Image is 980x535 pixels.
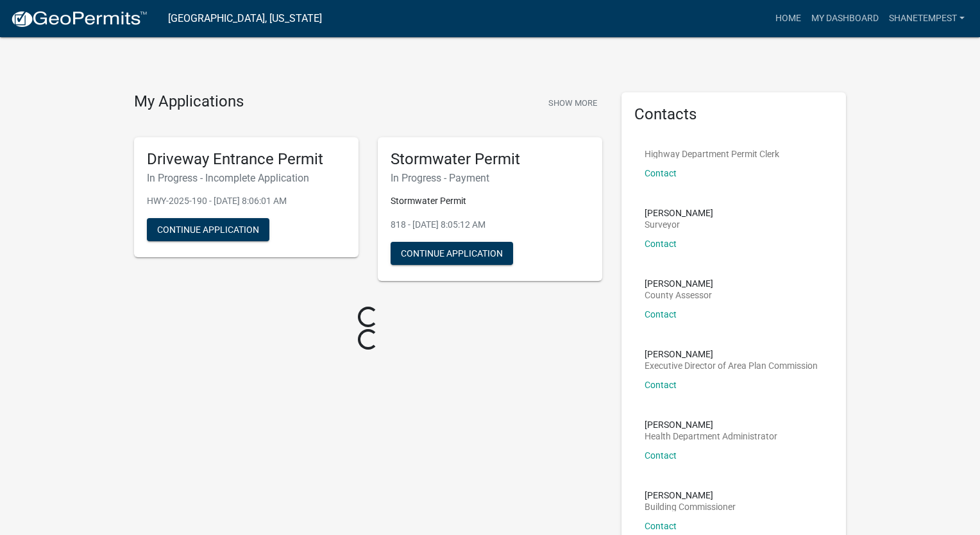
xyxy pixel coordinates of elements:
h6: In Progress - Payment [391,172,589,184]
a: My Dashboard [806,6,884,31]
a: Contact [645,168,677,178]
a: [GEOGRAPHIC_DATA], [US_STATE] [168,8,322,30]
button: Show More [543,92,602,114]
h6: In Progress - Incomplete Application [147,172,346,184]
a: Home [770,6,806,31]
p: Health Department Administrator [645,432,777,441]
p: [PERSON_NAME] [645,350,818,359]
h5: Stormwater Permit [391,150,589,169]
a: shanetempest [884,6,970,31]
p: 818 - [DATE] 8:05:12 AM [391,218,589,232]
button: Continue Application [147,218,269,241]
a: Contact [645,521,677,531]
p: [PERSON_NAME] [645,420,777,429]
p: Highway Department Permit Clerk [645,149,779,158]
a: Contact [645,309,677,319]
p: County Assessor [645,291,713,300]
p: Executive Director of Area Plan Commission [645,361,818,370]
a: Contact [645,380,677,390]
h5: Driveway Entrance Permit [147,150,346,169]
p: Building Commissioner [645,502,736,511]
p: [PERSON_NAME] [645,208,713,217]
p: [PERSON_NAME] [645,279,713,288]
h5: Contacts [634,105,833,124]
button: Continue Application [391,242,513,265]
p: [PERSON_NAME] [645,491,736,500]
a: Contact [645,450,677,461]
p: Stormwater Permit [391,194,589,208]
a: Contact [645,239,677,249]
p: Surveyor [645,220,713,229]
p: HWY-2025-190 - [DATE] 8:06:01 AM [147,194,346,208]
h4: My Applications [134,92,244,112]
